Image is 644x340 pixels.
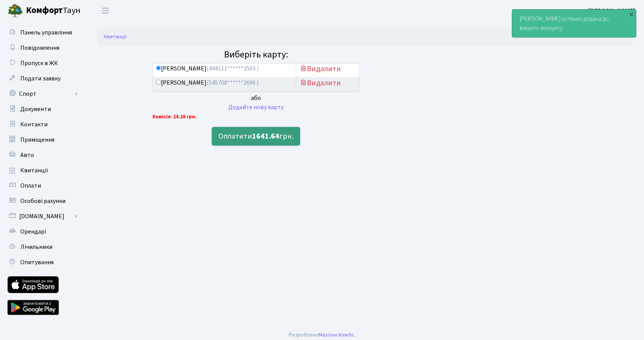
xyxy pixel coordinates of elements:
[588,6,635,15] a: [PERSON_NAME]
[588,7,635,15] b: [PERSON_NAME]
[4,117,80,132] a: Контакти
[20,74,61,83] span: Подати заявку
[20,136,54,144] span: Приміщення
[152,93,359,103] div: або
[319,331,354,339] a: Massive Kinetic
[20,44,59,52] span: Повідомлення
[152,113,197,120] b: Комісія: 24.26 грн.
[152,103,359,112] div: Додайте нову карту
[20,28,72,37] span: Панель управління
[4,71,80,86] a: Подати заявку
[20,197,66,205] span: Особові рахунки
[152,49,359,60] h4: Виберіть карту:
[4,193,80,209] a: Особові рахунки
[4,25,80,40] a: Панель управління
[4,40,80,56] a: Повідомлення
[252,131,279,142] b: 1641.64
[26,4,80,17] span: Таун
[156,64,259,73] label: [PERSON_NAME]
[4,239,80,255] a: Лічильники
[4,86,80,101] a: Спорт
[212,127,300,145] button: Оплатити1641.64грн.
[20,166,48,175] span: Квитанції
[20,181,41,190] span: Оплати
[4,101,80,117] a: Документи
[4,255,80,270] a: Опитування
[4,56,80,71] a: Пропуск в ЖК
[299,78,356,88] h5: Видалити
[628,10,635,18] div: ×
[512,10,636,37] div: [PERSON_NAME] успішно додана до вашого аккаунту
[4,163,80,178] a: Квитанції
[104,33,126,41] a: Квитанції
[20,227,46,236] span: Орендарі
[4,209,80,224] a: [DOMAIN_NAME]
[4,147,80,163] a: Авто
[289,331,356,339] div: Розроблено .
[20,120,48,129] span: Контакти
[8,3,23,18] img: logo.png
[20,258,54,266] span: Опитування
[4,224,80,239] a: Орендарі
[299,64,356,74] h5: Видалити
[96,4,115,17] button: Переключити навігацію
[4,132,80,147] a: Приміщення
[20,59,58,67] span: Пропуск в ЖК
[26,4,63,16] b: Комфорт
[156,78,259,87] label: [PERSON_NAME]
[156,80,161,85] input: [PERSON_NAME](545708******2696 )
[156,65,161,70] input: [PERSON_NAME](444111******3503 )
[4,178,80,193] a: Оплати
[20,243,52,251] span: Лічильники
[20,105,51,113] span: Документи
[20,151,34,159] span: Авто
